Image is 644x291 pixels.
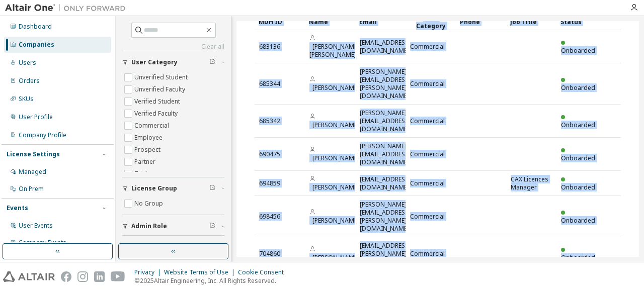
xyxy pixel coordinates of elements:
span: [PERSON_NAME][EMAIL_ADDRESS][PERSON_NAME][DOMAIN_NAME] [360,201,411,233]
span: 704860 [259,250,280,258]
a: [PERSON_NAME] [312,216,359,225]
div: Job Title [510,14,552,30]
div: Status [560,14,603,30]
span: [PERSON_NAME][EMAIL_ADDRESS][DOMAIN_NAME] [360,109,411,133]
div: User Events [19,222,53,230]
span: Commercial [410,150,445,158]
span: Commercial [410,179,445,187]
label: Partner [134,156,157,168]
img: instagram.svg [77,271,88,282]
label: Unverified Student [134,71,190,83]
div: Name [309,14,351,30]
a: [PERSON_NAME] [312,253,359,262]
span: 685342 [259,117,280,125]
span: License Group [131,184,177,192]
div: User Profile [19,113,53,121]
label: Commercial [134,120,171,132]
span: Clear filter [209,58,215,66]
img: Altair One [5,3,131,13]
span: Clear filter [209,222,215,230]
span: 694859 [259,179,280,187]
button: User Category [122,51,224,73]
a: [PERSON_NAME] [312,154,359,162]
label: Trial [134,168,149,180]
span: Commercial [410,43,445,51]
img: youtube.svg [111,271,125,282]
label: No Group [134,198,165,210]
span: 685344 [259,80,280,88]
label: Verified Faculty [134,108,180,120]
span: Onboarded [561,46,595,55]
div: SKUs [19,95,34,103]
span: [EMAIL_ADDRESS][DOMAIN_NAME] [360,175,411,191]
span: 683136 [259,43,280,51]
label: Verified Student [134,95,182,108]
div: Orders [19,77,40,85]
div: Cookie Consent [238,268,290,276]
label: Prospect [134,144,163,156]
a: [PERSON_NAME] [312,183,359,191]
span: Onboarded [561,83,595,92]
div: Privacy [134,268,164,276]
div: On Prem [19,185,44,193]
div: Website Terms of Use [164,268,238,276]
span: Commercial [410,250,445,258]
span: [PERSON_NAME][EMAIL_ADDRESS][PERSON_NAME][DOMAIN_NAME] [360,68,411,100]
img: altair_logo.svg [3,271,55,282]
span: Onboarded [561,121,595,129]
a: [PERSON_NAME] [312,83,359,92]
a: [PERSON_NAME] [PERSON_NAME] [309,42,359,59]
span: User Category [131,58,178,66]
span: [EMAIL_ADDRESS][DOMAIN_NAME] [360,39,411,55]
div: Company Profile [19,131,66,139]
label: Employee [134,132,165,144]
label: Unverified Faculty [134,83,187,95]
div: Dashboard [19,23,52,31]
img: linkedin.svg [94,271,105,282]
a: Clear all [122,43,224,51]
div: Phone [460,14,502,30]
span: 698456 [259,213,280,221]
div: Email [359,14,401,30]
div: Companies [19,41,54,49]
span: Onboarded [561,253,595,262]
div: Managed [19,168,46,176]
div: Users [19,59,36,67]
span: Admin Role [131,222,167,230]
span: Commercial [410,80,445,88]
img: facebook.svg [61,271,71,282]
a: [PERSON_NAME] [312,121,359,129]
div: User Category [410,13,452,30]
span: 690475 [259,150,280,158]
span: Onboarded [561,154,595,162]
button: Admin Role [122,215,224,237]
span: [EMAIL_ADDRESS][PERSON_NAME][DOMAIN_NAME] [360,242,411,266]
span: [PERSON_NAME][EMAIL_ADDRESS][DOMAIN_NAME] [360,142,411,166]
div: MDH ID [259,14,301,30]
div: Events [7,204,28,212]
p: © 2025 Altair Engineering, Inc. All Rights Reserved. [134,276,290,285]
span: Onboarded [561,216,595,225]
span: Commercial [410,213,445,221]
div: License Settings [7,150,60,158]
button: License Group [122,177,224,200]
div: Company Events [19,239,66,247]
span: Clear filter [209,184,215,192]
span: Commercial [410,117,445,125]
span: CAX Licences Manager [511,175,552,191]
span: Onboarded [561,183,595,191]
